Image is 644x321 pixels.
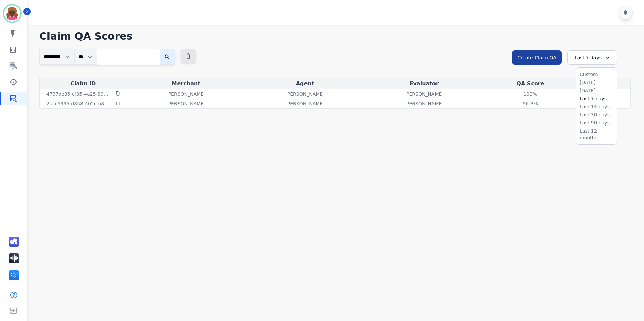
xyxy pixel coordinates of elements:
[39,30,631,42] h1: Claim QA Scores
[46,91,111,97] p: 4737de35-cf35-4a25-898c-0d8025ca9174
[580,79,613,86] li: [DATE]
[580,71,613,78] li: Custom
[366,80,482,88] div: Evaluator
[405,100,444,107] p: [PERSON_NAME]
[405,91,444,97] p: [PERSON_NAME]
[515,91,545,97] div: 100%
[4,5,20,22] img: Bordered avatar
[567,50,617,65] div: Last 7 days
[41,80,125,88] div: Claim ID
[166,100,205,107] p: [PERSON_NAME]
[580,95,613,102] li: Last 7 days
[580,111,613,118] li: Last 30 days
[166,91,205,97] p: [PERSON_NAME]
[46,100,111,107] p: 2acc5995-d858-402c-b873-d97072c18291
[128,80,244,88] div: Merchant
[580,103,613,110] li: Last 14 days
[485,80,576,88] div: QA Score
[247,80,363,88] div: Agent
[285,91,324,97] p: [PERSON_NAME]
[580,128,613,141] li: Last 12 months
[515,100,545,107] div: 56.3%
[580,87,613,94] li: [DATE]
[285,100,324,107] p: [PERSON_NAME]
[512,50,562,65] button: Create Claim QA
[580,119,613,126] li: Last 90 days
